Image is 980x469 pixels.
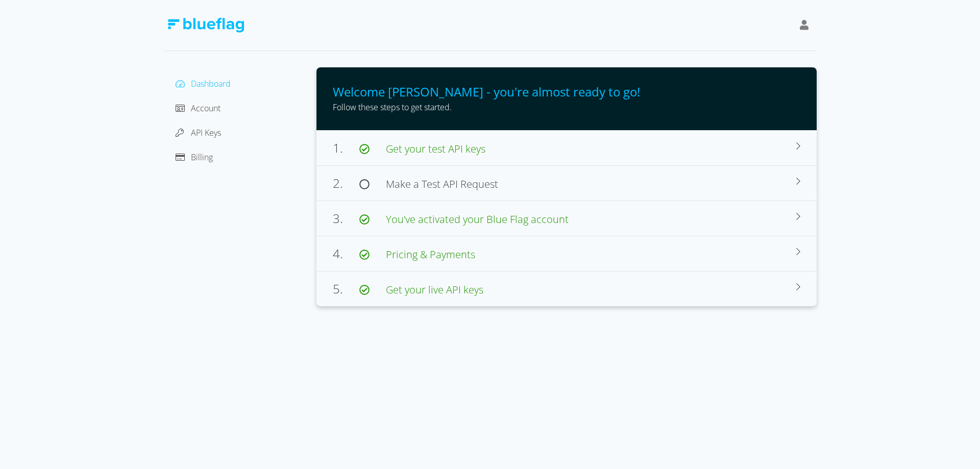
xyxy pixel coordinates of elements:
[176,152,213,163] a: Billing
[386,283,483,297] span: Get your live API keys
[386,212,569,226] span: You’ve activated your Blue Flag account
[386,248,475,261] span: Pricing & Payments
[333,280,359,297] span: 5.
[386,177,498,191] span: Make a Test API Request
[167,18,244,33] img: Blue Flag Logo
[176,78,231,89] a: Dashboard
[333,210,359,227] span: 3.
[176,127,221,138] a: API Keys
[333,83,640,100] span: Welcome [PERSON_NAME] - you're almost ready to go!
[333,245,359,262] span: 4.
[333,102,452,113] span: Follow these steps to get started.
[333,139,359,156] span: 1.
[333,175,359,191] span: 2.
[191,103,220,114] span: Account
[176,103,220,114] a: Account
[191,127,221,138] span: API Keys
[386,142,485,156] span: Get your test API keys
[191,152,213,163] span: Billing
[191,78,231,89] span: Dashboard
